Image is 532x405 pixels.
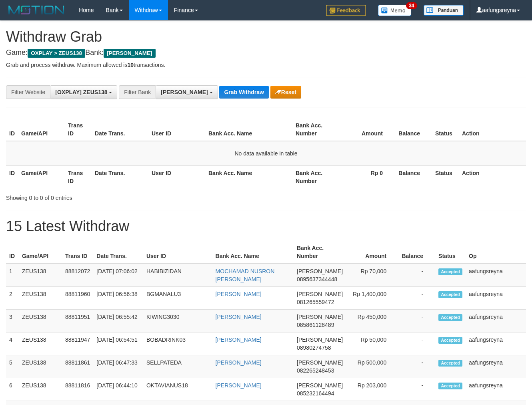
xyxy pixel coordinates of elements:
td: 1 [6,264,19,287]
td: ZEUS138 [19,355,62,378]
td: OKTAVIANUS18 [143,378,212,401]
th: Bank Acc. Name [212,241,294,264]
td: - [398,264,435,287]
button: [PERSON_NAME] [156,85,218,99]
th: Status [435,241,466,264]
th: User ID [148,165,205,188]
td: SELLPATEDA [143,355,212,378]
span: Copy 082265248453 to clipboard [297,367,334,374]
p: Grab and process withdraw. Maximum allowed is transactions. [6,61,526,69]
td: aafungsreyna [466,264,526,287]
td: [DATE] 07:06:02 [93,264,143,287]
a: MOCHAMAD NUSRON [PERSON_NAME] [216,268,275,282]
span: [PERSON_NAME] [104,49,155,58]
td: - [398,287,435,310]
td: HABIBIZIDAN [143,264,212,287]
th: ID [6,241,19,264]
th: Status [432,118,459,141]
span: [PERSON_NAME] [161,89,208,95]
div: Filter Bank [119,85,156,99]
button: Reset [270,86,301,99]
td: BOBADRINK03 [143,332,212,355]
td: [DATE] 06:44:10 [93,378,143,401]
a: [PERSON_NAME] [216,336,262,343]
td: 88811947 [62,332,93,355]
th: Trans ID [62,241,93,264]
td: ZEUS138 [19,287,62,310]
td: - [398,355,435,378]
span: [PERSON_NAME] [297,314,343,320]
img: panduan.png [424,5,464,16]
span: Copy 085861128489 to clipboard [297,322,334,328]
td: 88811960 [62,287,93,310]
td: 88811951 [62,310,93,332]
th: Bank Acc. Number [292,118,339,141]
th: Game/API [19,241,62,264]
td: 6 [6,378,19,401]
span: [PERSON_NAME] [297,268,343,274]
th: ID [6,118,18,141]
th: Date Trans. [93,241,143,264]
span: Accepted [438,337,462,344]
th: Bank Acc. Number [292,165,339,188]
td: ZEUS138 [19,332,62,355]
img: MOTION_logo.png [6,4,67,16]
h1: Withdraw Grab [6,29,526,45]
span: Copy 0895637344448 to clipboard [297,276,337,282]
td: 88812072 [62,264,93,287]
td: 5 [6,355,19,378]
td: No data available in table [6,141,526,166]
th: User ID [143,241,212,264]
td: 88811816 [62,378,93,401]
a: [PERSON_NAME] [216,314,262,320]
span: 34 [406,2,417,9]
td: - [398,378,435,401]
span: Accepted [438,291,462,298]
td: [DATE] 06:56:38 [93,287,143,310]
td: Rp 500,000 [346,355,398,378]
th: Date Trans. [92,118,148,141]
td: ZEUS138 [19,378,62,401]
span: [PERSON_NAME] [297,382,343,389]
td: aafungsreyna [466,355,526,378]
td: Rp 203,000 [346,378,398,401]
td: [DATE] 06:55:42 [93,310,143,332]
img: Button%20Memo.svg [378,5,412,16]
th: Game/API [18,165,65,188]
span: Accepted [438,383,462,389]
h4: Game: Bank: [6,49,526,57]
th: Amount [346,241,398,264]
th: Balance [395,118,432,141]
td: BGMANALU3 [143,287,212,310]
th: Status [432,165,459,188]
th: Balance [398,241,435,264]
td: aafungsreyna [466,378,526,401]
td: 4 [6,332,19,355]
span: Copy 081265559472 to clipboard [297,299,334,305]
td: 2 [6,287,19,310]
th: Bank Acc. Number [294,241,346,264]
th: Date Trans. [92,165,148,188]
td: aafungsreyna [466,332,526,355]
td: ZEUS138 [19,310,62,332]
th: Game/API [18,118,65,141]
th: Action [459,165,526,188]
td: Rp 70,000 [346,264,398,287]
img: Feedback.jpg [326,5,366,16]
td: Rp 450,000 [346,310,398,332]
span: [PERSON_NAME] [297,359,343,366]
th: Trans ID [65,165,92,188]
div: Showing 0 to 0 of 0 entries [6,191,216,202]
th: Trans ID [65,118,92,141]
th: Balance [395,165,432,188]
span: OXPLAY > ZEUS138 [28,49,85,58]
td: - [398,310,435,332]
span: Copy 08980274758 to clipboard [297,345,331,351]
th: Bank Acc. Name [205,118,292,141]
td: [DATE] 06:54:51 [93,332,143,355]
h1: 15 Latest Withdraw [6,218,526,234]
td: [DATE] 06:47:33 [93,355,143,378]
span: [PERSON_NAME] [297,336,343,343]
span: Accepted [438,360,462,367]
div: Filter Website [6,85,50,99]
